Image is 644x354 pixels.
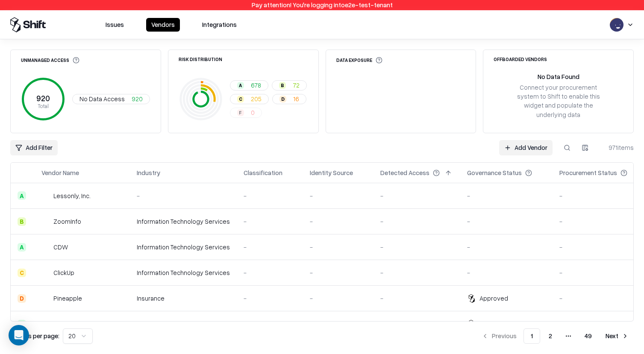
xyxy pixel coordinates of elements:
[100,18,129,32] button: Issues
[244,268,296,277] div: -
[511,83,606,119] div: Connect your procurement system to Shift to enable this widget and populate the underlying data
[600,328,634,344] button: Next
[237,96,244,102] div: C
[380,243,453,252] div: -
[18,294,26,303] div: D
[310,268,367,277] div: -
[380,319,453,328] div: -
[132,94,143,103] span: 920
[310,217,367,226] div: -
[380,268,453,277] div: -
[479,319,530,328] div: Pending Approval
[600,143,634,152] div: 971 items
[293,94,299,103] span: 16
[559,243,641,252] div: -
[578,328,599,344] button: 49
[18,243,26,252] div: A
[559,217,641,226] div: -
[9,325,29,345] div: Open Intercom Messenger
[53,294,82,303] div: Pineapple
[523,328,540,344] button: 1
[251,94,262,103] span: 205
[41,269,50,277] img: ClickUp
[272,94,306,104] button: D16
[53,243,68,252] div: CDW
[293,81,300,90] span: 72
[279,82,286,89] div: B
[72,94,150,104] button: No Data Access920
[467,268,546,277] div: -
[467,191,546,200] div: -
[467,217,546,226] div: -
[18,191,26,200] div: A
[272,80,307,91] button: B72
[18,320,26,328] div: A
[53,217,81,226] div: ZoomInfo
[494,57,547,61] div: Offboarded Vendors
[41,168,79,177] div: Vendor Name
[538,72,579,81] div: No Data Found
[137,217,230,226] div: Information Technology Services
[237,82,244,89] div: A
[380,294,453,303] div: -
[21,57,79,64] div: Unmanaged Access
[137,191,230,200] div: -
[36,93,50,102] tspan: 920
[244,319,296,328] div: -
[79,94,125,103] span: No Data Access
[137,319,230,328] div: Banking
[380,217,453,226] div: -
[499,140,553,155] a: Add Vendor
[251,81,261,90] span: 678
[53,191,91,200] div: Lessonly, Inc.
[10,140,58,155] button: Add Filter
[53,268,74,277] div: ClickUp
[146,18,180,32] button: Vendors
[230,94,269,104] button: C205
[18,269,26,277] div: C
[559,191,641,200] div: -
[336,57,382,64] div: Data Exposure
[38,102,49,109] tspan: Total
[559,268,641,277] div: -
[310,319,367,328] div: -
[244,294,296,303] div: -
[18,217,26,226] div: B
[467,243,546,252] div: -
[479,294,508,303] div: Approved
[467,168,522,177] div: Governance Status
[476,328,634,344] nav: pagination
[380,191,453,200] div: -
[53,319,76,328] div: C6 Bank
[10,331,59,340] p: Results per page:
[380,168,429,177] div: Detected Access
[244,243,296,252] div: -
[230,80,268,91] button: A678
[179,57,222,61] div: Risk Distribution
[137,268,230,277] div: Information Technology Services
[244,168,282,177] div: Classification
[310,191,367,200] div: -
[559,168,617,177] div: Procurement Status
[244,217,296,226] div: -
[310,243,367,252] div: -
[279,96,286,102] div: D
[542,328,559,344] button: 2
[197,18,242,32] button: Integrations
[244,191,296,200] div: -
[41,217,50,226] img: ZoomInfo
[137,243,230,252] div: Information Technology Services
[41,294,50,303] img: Pineapple
[310,168,353,177] div: Identity Source
[41,191,50,200] img: Lessonly, Inc.
[559,294,641,303] div: -
[137,168,160,177] div: Industry
[137,294,230,303] div: Insurance
[310,294,367,303] div: -
[559,319,641,328] div: -
[41,243,50,252] img: CDW
[41,320,50,328] img: C6 Bank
